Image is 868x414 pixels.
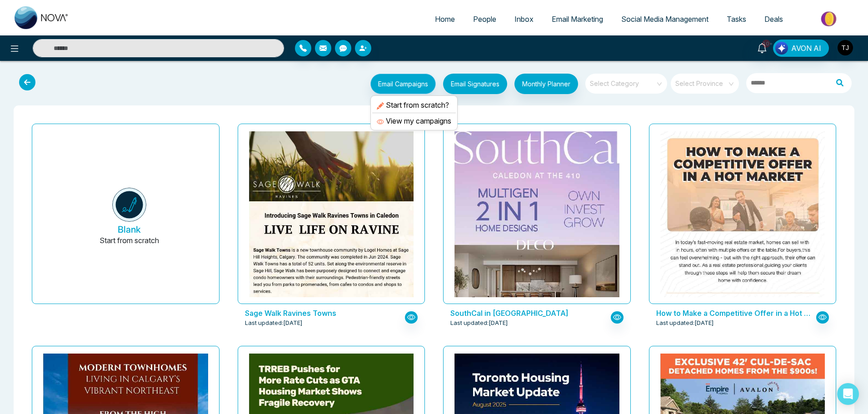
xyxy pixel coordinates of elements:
[112,188,146,222] img: novacrm
[118,224,141,235] h5: Blank
[443,74,507,94] button: Email Signatures
[751,40,773,55] a: 10+
[507,74,578,96] a: Monthly Planner
[656,308,812,319] p: How to Make a Competitive Offer in a Hot Market
[656,319,714,328] span: Last updated: [DATE]
[514,15,534,24] span: Inbox
[363,79,436,88] a: Email Campaigns
[837,383,859,405] div: Open Intercom Messenger
[552,15,603,24] span: Email Marketing
[464,10,505,28] a: People
[473,15,496,24] span: People
[543,10,612,28] a: Email Marketing
[100,235,159,257] p: Start from scratch
[718,10,755,28] a: Tasks
[791,43,821,54] span: AVON AI
[47,131,212,304] button: BlankStart from scratch
[450,308,606,319] p: SouthCal in Caledon
[372,97,456,113] li: Start from scratch?
[435,15,455,24] span: Home
[514,74,578,94] button: Monthly Planner
[15,6,69,29] img: Nova CRM Logo
[245,308,400,319] p: Sage Walk Ravines Towns
[505,10,543,28] a: Inbox
[612,10,718,28] a: Social Media Management
[450,319,508,328] span: Last updated: [DATE]
[377,116,451,125] a: View my campaigns
[426,10,464,28] a: Home
[245,319,303,328] span: Last updated: [DATE]
[775,42,788,55] img: Lead Flow
[436,74,507,96] a: Email Signatures
[762,40,770,48] span: 10+
[764,15,783,24] span: Deals
[773,40,829,57] button: AVON AI
[370,74,436,94] button: Email Campaigns
[797,9,863,29] img: Market-place.gif
[838,40,853,55] img: User Avatar
[755,10,792,28] a: Deals
[727,15,746,24] span: Tasks
[621,15,708,24] span: Social Media Management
